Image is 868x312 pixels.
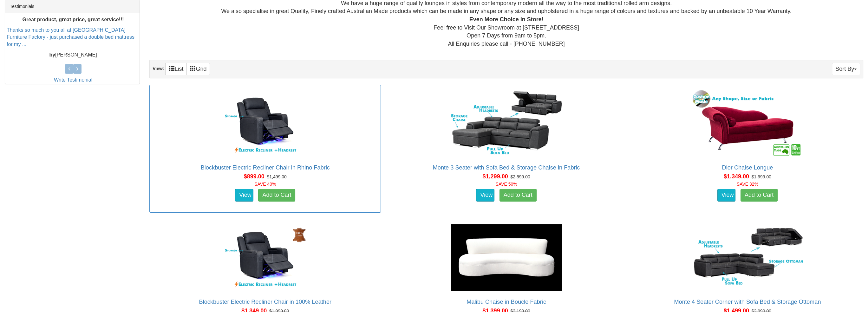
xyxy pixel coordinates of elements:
[449,88,564,158] img: Monte 3 Seater with Sofa Bed & Storage Chaise in Fabric
[199,299,332,305] a: Blockbuster Electric Recliner Chair in 100% Leather
[499,189,537,202] a: Add to Cart
[208,222,322,292] img: Blockbuster Electric Recliner Chair in 100% Leather
[832,63,860,75] button: Sort By
[495,182,517,187] font: SAVE 50%
[752,174,771,179] del: $1,999.00
[467,299,546,305] a: Malibu Chaise in Boucle Fabric
[244,173,264,180] span: $899.00
[737,182,758,187] font: SAVE 32%
[153,66,164,71] strong: View:
[201,164,330,171] a: Blockbuster Electric Recliner Chair in Rhino Fabric
[254,182,276,187] font: SAVE 40%
[510,174,530,179] del: $2,599.00
[23,17,124,22] b: Great product, great price, great service!!!
[7,27,134,47] a: Thanks so much to you all at [GEOGRAPHIC_DATA] Furniture Factory - just purchased a double bed ma...
[186,63,210,75] a: Grid
[449,222,564,292] img: Malibu Chaise in Boucle Fabric
[674,299,821,305] a: Monte 4 Seater Corner with Sofa Bed & Storage Ottoman
[690,222,805,292] img: Monte 4 Seater Corner with Sofa Bed & Storage Ottoman
[258,189,295,202] a: Add to Cart
[165,63,187,75] a: List
[690,88,805,158] img: Dior Chaise Longue
[54,77,92,83] a: Write Testimonial
[49,52,55,57] b: by
[433,164,580,171] a: Monte 3 Seater with Sofa Bed & Storage Chaise in Fabric
[724,173,749,180] span: $1,349.00
[208,88,322,158] img: Blockbuster Electric Recliner Chair in Rhino Fabric
[7,51,140,59] p: [PERSON_NAME]
[476,189,494,202] a: View
[235,189,253,202] a: View
[482,173,508,180] span: $1,299.00
[741,189,778,202] a: Add to Cart
[717,189,736,202] a: View
[267,174,287,179] del: $1,499.00
[469,16,544,23] b: Even More Choice In Store!
[722,164,773,171] a: Dior Chaise Longue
